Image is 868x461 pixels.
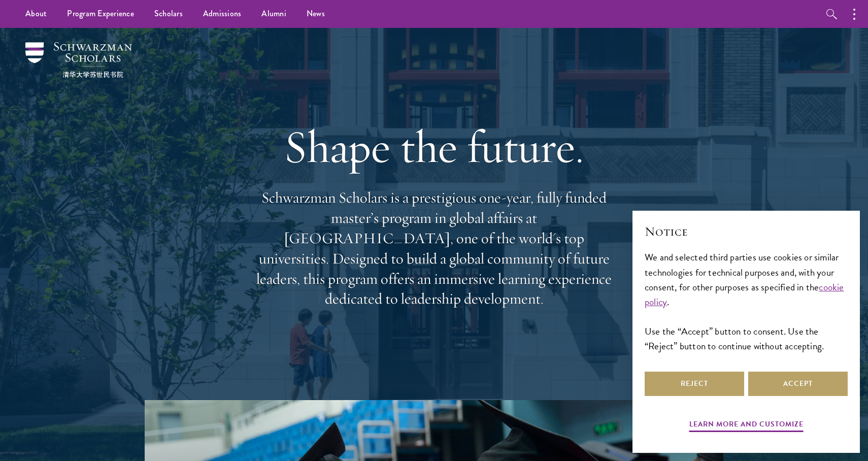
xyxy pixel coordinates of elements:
p: Schwarzman Scholars is a prestigious one-year, fully funded master’s program in global affairs at... [251,188,617,309]
img: Schwarzman Scholars [25,42,132,78]
div: We and selected third parties use cookies or similar technologies for technical purposes and, wit... [645,250,848,353]
h2: Notice [645,223,848,240]
button: Accept [748,372,848,396]
button: Learn more and customize [689,418,804,434]
a: cookie policy [645,280,844,309]
button: Reject [645,372,744,396]
h1: Shape the future. [251,118,617,175]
